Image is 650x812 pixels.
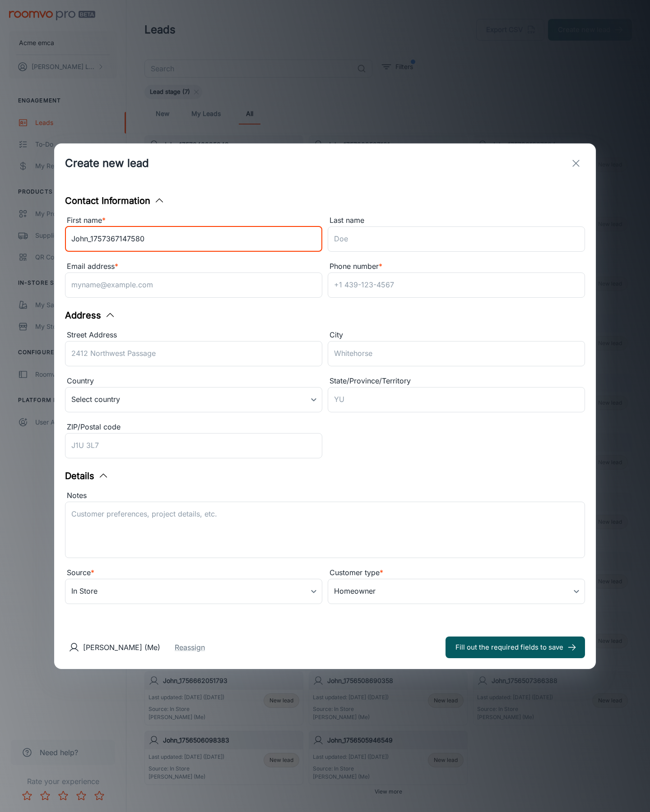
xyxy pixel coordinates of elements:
[65,433,322,458] input: J1U 3L7
[328,567,585,579] div: Customer type
[328,387,585,412] input: YU
[65,226,322,252] input: John
[65,375,322,387] div: Country
[328,341,585,366] input: Whitehorse
[65,329,322,341] div: Street Address
[65,272,322,298] input: myname@example.com
[446,637,585,658] button: Fill out the required fields to save
[328,579,585,604] div: Homeowner
[567,154,585,172] button: exit
[65,215,322,226] div: First name
[65,579,322,604] div: In Store
[65,194,165,208] button: Contact Information
[65,567,322,579] div: Source
[328,261,585,272] div: Phone number
[65,387,322,412] div: Select country
[65,309,116,322] button: Address
[328,329,585,341] div: City
[328,226,585,252] input: Doe
[65,490,585,502] div: Notes
[328,215,585,226] div: Last name
[65,341,322,366] input: 2412 Northwest Passage
[65,155,149,171] h1: Create new lead
[83,642,160,653] p: [PERSON_NAME] (Me)
[65,421,322,433] div: ZIP/Postal code
[65,261,322,272] div: Email address
[328,375,585,387] div: State/Province/Territory
[328,272,585,298] input: +1 439-123-4567
[65,469,109,483] button: Details
[175,642,205,653] button: Reassign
